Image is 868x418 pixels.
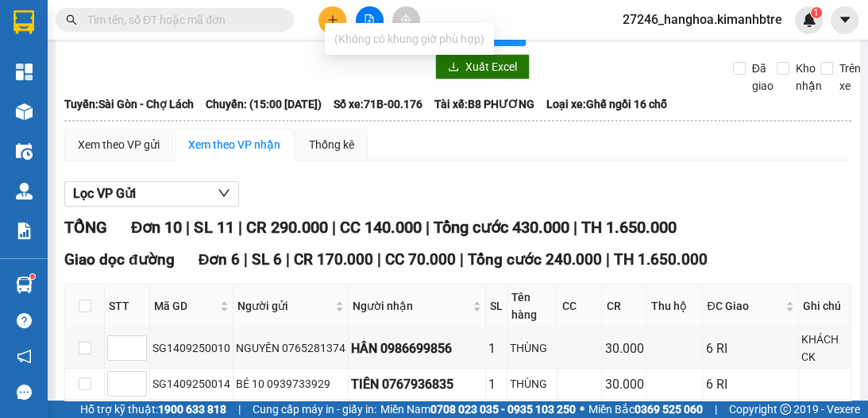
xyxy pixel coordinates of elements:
[64,250,175,269] span: Giao dọc đường
[581,218,676,237] span: TH 1.650.000
[465,58,517,75] span: Xuất Excel
[154,297,217,315] span: Mã GD
[245,218,327,237] span: CR 290.000
[339,218,421,237] span: CC 140.000
[188,136,280,153] div: Xem theo VP nhận
[331,218,335,237] span: |
[610,10,795,29] span: 27246_hanghoa.kimanhbtre
[573,218,577,237] span: |
[236,339,345,357] div: NGUYÊN 0765281374
[78,136,160,153] div: Xem theo VP gửi
[87,11,275,29] input: Tìm tên, số ĐT hoặc mã đơn
[309,136,354,153] div: Thống kê
[813,7,819,18] span: 1
[460,250,464,269] span: |
[488,339,504,358] div: 1
[588,401,703,418] span: Miền Bắc
[237,297,332,315] span: Người gửi
[199,250,241,269] span: Đơn 6
[614,250,707,269] span: TH 1.650.000
[244,250,248,269] span: |
[16,64,33,80] img: dashboard-icon
[105,284,150,328] th: STT
[14,33,141,52] div: A BÉO
[318,6,346,34] button: plus
[64,218,107,237] span: TỔNG
[385,250,456,269] span: CC 70.000
[468,250,602,269] span: Tổng cước 240.000
[131,218,182,237] span: Đơn 10
[17,313,32,328] span: question-circle
[73,184,136,203] span: Lọc VP Gửi
[294,250,373,269] span: CR 170.000
[430,403,576,416] strong: 0708 023 035 - 0935 103 250
[606,250,610,269] span: |
[557,284,602,328] th: CC
[30,274,35,279] sup: 1
[546,95,667,113] span: Loại xe: Ghế ngồi 16 chỗ
[152,15,190,32] span: Nhận:
[635,403,703,416] strong: 0369 525 060
[183,108,204,130] span: SL
[488,374,504,394] div: 1
[425,218,429,237] span: |
[14,10,34,34] img: logo-vxr
[434,95,534,113] span: Tài xế: B8 PHƯƠNG
[152,52,288,74] div: 0708593898
[17,349,32,364] span: notification
[80,401,226,418] span: Hỗ trợ kỹ thuật:
[334,30,484,48] div: (Không có khung giờ phù hợp)
[377,250,381,269] span: |
[14,52,141,74] div: 0908313343
[715,401,717,418] span: |
[16,277,33,293] img: warehouse-icon
[14,15,38,32] span: Gửi:
[286,250,290,269] span: |
[218,187,230,199] span: down
[353,297,469,315] span: Người nhận
[150,369,233,400] td: SG1409250014
[604,374,643,394] div: 30.000
[150,328,233,369] td: SG1409250010
[16,183,33,199] img: warehouse-icon
[327,14,338,25] span: plus
[746,60,780,95] span: Đã giao
[780,404,791,415] span: copyright
[486,284,507,328] th: SL
[435,54,530,79] button: downloadXuất Excel
[707,297,781,315] span: ĐC Giao
[252,250,282,269] span: SL 6
[380,401,576,418] span: Miền Nam
[831,6,858,34] button: caret-down
[604,339,643,358] div: 30.000
[16,223,33,239] img: solution-icon
[364,14,375,25] span: file-add
[433,218,569,237] span: Tổng cước 430.000
[802,13,816,27] img: icon-new-feature
[392,6,420,34] button: aim
[158,403,226,416] strong: 1900 633 818
[238,401,241,418] span: |
[17,385,32,400] span: message
[64,98,194,110] b: Tuyến: Sài Gòn - Chợ Lách
[838,13,852,27] span: caret-down
[507,284,557,328] th: Tên hàng
[64,181,239,207] button: Lọc VP Gửi
[789,60,828,95] span: Kho nhận
[14,14,141,33] div: Chợ Lách
[351,374,483,394] div: TIÊN 0767936835
[646,284,703,328] th: Thu hộ
[400,14,411,25] span: aim
[152,375,230,393] div: SG1409250014
[149,83,168,100] span: CC
[580,406,584,412] span: ⚪️
[186,218,190,237] span: |
[66,14,77,25] span: search
[811,7,822,18] sup: 1
[236,375,345,393] div: BÉ 10 0939733929
[206,95,322,113] span: Chuyến: (15:00 [DATE])
[351,339,483,358] div: HÂN 0986699856
[334,95,422,113] span: Số xe: 71B-00.176
[152,339,230,357] div: SG1409250010
[705,374,795,394] div: 6 RI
